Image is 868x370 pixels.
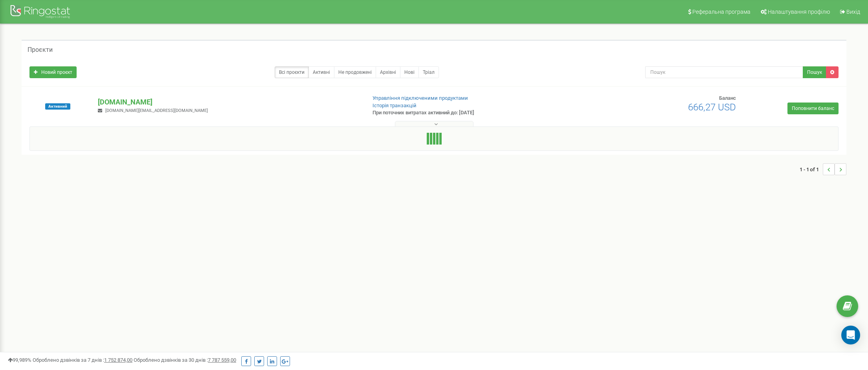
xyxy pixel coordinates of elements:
span: Оброблено дзвінків за 7 днів : [33,357,132,363]
h5: Проєкти [28,46,53,53]
a: Не продовжені [334,66,376,78]
a: Активні [308,66,334,78]
span: 1 - 1 of 1 [800,163,823,175]
u: 1 752 874,00 [104,357,132,363]
span: Налаштування профілю [768,9,830,15]
a: Нові [400,66,419,78]
a: Тріал [418,66,439,78]
button: Пошук [803,66,826,78]
p: [DOMAIN_NAME] [98,97,360,107]
p: При поточних витратах активний до: [DATE] [373,109,566,117]
span: Баланс [719,95,736,101]
a: Архівні [376,66,400,78]
span: Реферальна програма [692,9,751,15]
span: Вихід [846,9,860,15]
a: Новий проєкт [29,66,77,78]
span: [DOMAIN_NAME][EMAIL_ADDRESS][DOMAIN_NAME] [105,108,208,113]
a: Історія транзакцій [373,103,417,108]
a: Управління підключеними продуктами [373,95,468,101]
nav: ... [800,156,846,183]
span: Оброблено дзвінків за 30 днів : [134,357,236,363]
span: 99,989% [8,357,31,363]
input: Пошук [645,66,803,78]
a: Всі проєкти [275,66,309,78]
a: Поповнити баланс [787,103,839,114]
u: 7 787 559,00 [208,357,236,363]
span: Активний [45,103,70,110]
span: 666,27 USD [688,102,736,113]
div: Open Intercom Messenger [841,326,860,344]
